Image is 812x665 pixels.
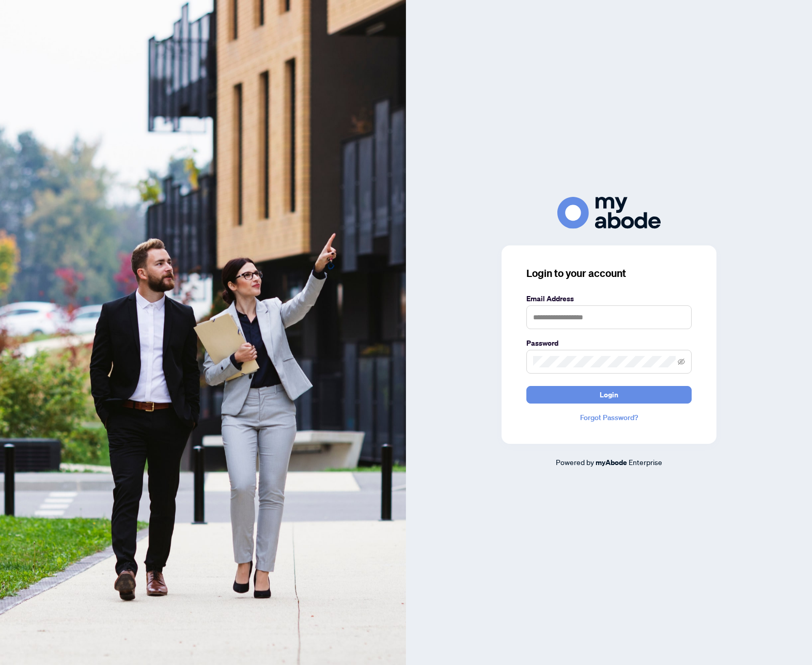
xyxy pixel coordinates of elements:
span: Login [600,386,618,403]
a: myAbode [596,457,627,468]
label: Password [526,337,692,349]
span: Powered by [556,457,594,467]
span: Enterprise [629,457,662,467]
button: Login [526,386,692,404]
h3: Login to your account [526,266,692,281]
a: Forgot Password? [526,412,692,423]
label: Email Address [526,293,692,304]
span: eye-invisible [678,358,685,365]
img: ma-logo [557,197,661,228]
